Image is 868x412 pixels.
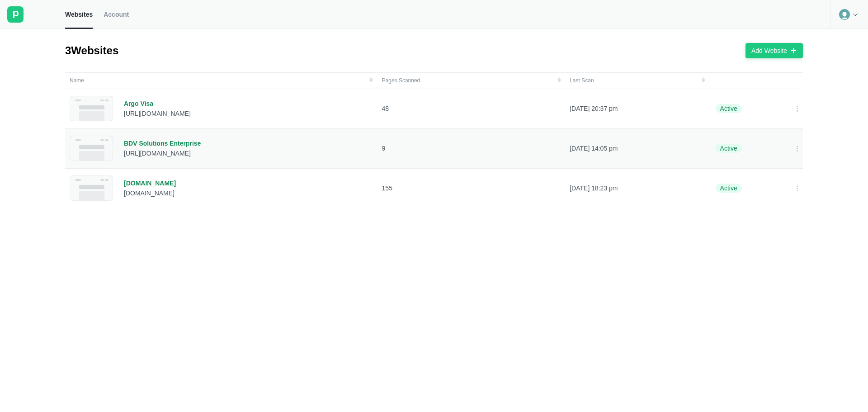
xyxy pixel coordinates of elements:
[570,104,705,113] p: [DATE] 20:37 pm
[65,72,377,89] td: Name
[570,144,705,152] p: [DATE] 14:05 pm
[377,72,566,89] td: Pages Scanned
[565,72,709,89] td: Last Scan
[124,139,201,147] div: BDV Solutions Enterprise
[65,10,93,19] span: Websites
[716,104,742,113] div: Active
[382,144,561,152] p: 9
[124,99,191,108] div: Argo Visa
[104,10,129,19] span: Account
[382,104,561,113] p: 48
[124,189,176,197] div: [DOMAIN_NAME]
[716,144,742,153] div: Active
[570,184,705,192] p: [DATE] 18:23 pm
[124,149,201,157] div: [URL][DOMAIN_NAME]
[124,179,176,187] div: [DOMAIN_NAME]
[716,184,742,193] div: Active
[124,109,191,118] div: [URL][DOMAIN_NAME]
[751,47,787,55] div: Add Website
[745,43,803,58] button: Add Website
[382,184,561,192] p: 155
[65,43,118,58] div: 3 Websites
